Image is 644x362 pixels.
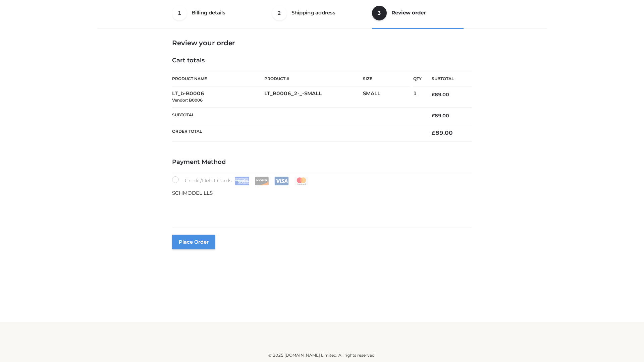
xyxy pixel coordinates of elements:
[432,92,449,98] bdi: 89.00
[172,57,472,64] h4: Cart totals
[413,86,422,108] td: 1
[413,71,422,86] th: Qty
[172,98,203,103] small: Vendor: B0006
[172,71,264,86] th: Product Name
[172,176,309,185] label: Credit/Debit Cards
[172,39,472,47] h3: Review your order
[274,177,289,185] img: Visa
[172,159,472,166] h4: Payment Method
[363,86,413,108] td: SMALL
[172,124,422,142] th: Order Total
[255,177,269,185] img: Discover
[432,129,435,136] span: £
[432,129,453,136] bdi: 89.00
[172,189,472,197] p: SCHMODEL LLS
[172,235,215,249] button: Place order
[432,92,435,98] span: £
[294,177,309,185] img: Mastercard
[100,352,544,359] div: © 2025 [DOMAIN_NAME] Limited. All rights reserved.
[171,196,471,220] iframe: Secure payment input frame
[235,177,249,185] img: Amex
[172,86,264,108] td: LT_b-B0006
[363,71,410,86] th: Size
[172,107,422,124] th: Subtotal
[432,113,449,119] bdi: 89.00
[264,71,363,86] th: Product #
[432,113,435,119] span: £
[422,71,472,86] th: Subtotal
[264,86,363,108] td: LT_B0006_2-_-SMALL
